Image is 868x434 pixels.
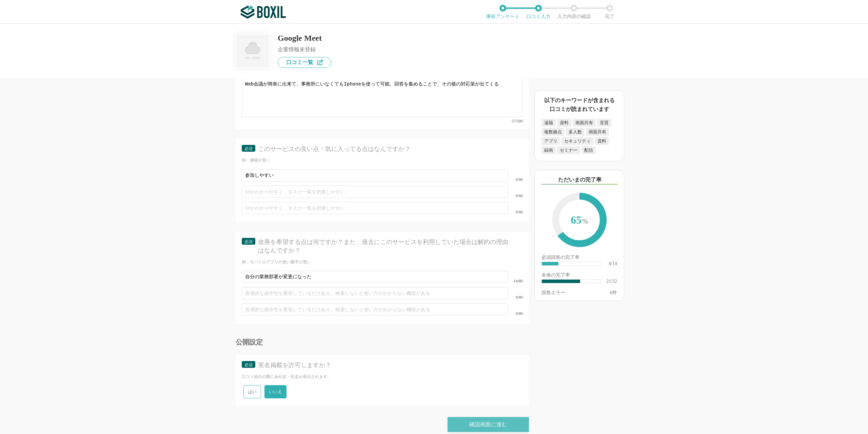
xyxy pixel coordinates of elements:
[242,186,508,198] input: UIがわかりやすく、タスク一覧を把握しやすい
[485,5,520,19] li: 事前アンケート
[448,417,529,432] div: 確認画面に進む
[592,5,627,19] li: 完了
[286,60,313,65] span: 口コミ一覧
[508,312,523,316] div: 0/80
[244,362,253,367] span: 必須
[278,47,331,52] div: 企業情報未登録
[242,287,508,299] input: 直感的な操作性を重視しているだけあり、検索しないと使い方がわからない機能がある
[541,255,617,261] div: 必須回答の完了率
[508,279,523,283] div: 14/80
[508,194,523,198] div: 0/80
[559,200,600,242] span: 65
[557,119,571,127] div: 資料
[278,57,331,68] a: 口コミ一覧
[573,119,596,127] div: 画面共有
[520,5,556,19] li: 口コミ入力
[541,137,560,145] div: アプリ
[258,361,511,370] div: 実名掲載を許可しますか？
[242,169,508,182] input: UIがわかりやすく、タスク一覧を把握しやすい
[236,339,529,345] div: 公開設定
[542,280,580,283] div: ​
[606,279,617,284] div: 21/32
[241,5,286,19] img: ボクシルSaaS_ロゴ
[242,271,508,283] input: 直感的な操作性を重視しているだけあり、検索しないと使い方がわからない機能がある
[264,385,287,398] span: いいえ
[508,177,523,182] div: 6/80
[541,96,617,113] div: 以下のキーワードが含まれる口コミが読まれています
[541,176,618,185] div: ただいまの完了率
[541,119,556,127] div: 遠隔
[541,290,565,295] div: 回答エラー
[242,157,523,163] div: 例：価格が安い
[242,303,508,316] input: 直感的な操作性を重視しているだけあり、検索しないと使い方がわからない機能がある
[244,239,253,244] span: 必須
[242,202,508,214] input: UIがわかりやすく、タスク一覧を把握しやすい
[597,119,611,127] div: 音質
[242,259,523,265] div: 例：モバイルアプリの使い勝手が悪い
[541,146,556,154] div: 録画
[508,210,523,214] div: 0/80
[586,128,609,136] div: 画面共有
[242,119,523,123] div: 57/500
[242,374,523,380] div: 口コミ紹介の際に会社名・氏名が表示されます。
[595,137,609,145] div: 資料
[556,5,592,19] li: 入力内容の確認
[610,290,617,295] div: 件
[566,128,585,136] div: 多人数
[541,273,617,279] div: 全体の完了率
[610,290,612,295] span: 0
[582,218,588,225] span: %
[244,146,253,151] span: 必須
[243,385,261,398] span: はい
[557,146,580,154] div: セミナー
[278,34,331,42] div: Google Meet
[561,137,593,145] div: セキュリティ
[258,238,511,255] div: 改善を希望する点は何ですか？また、過去にこのサービスを利用していた場合は解約の理由はなんですか？
[258,145,511,153] div: このサービスの良い点・気に入ってる点はなんですか？
[508,295,523,299] div: 0/80
[542,262,558,265] div: ​
[581,146,596,154] div: 配信
[541,128,565,136] div: 複数拠点
[609,261,617,266] div: 4/14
